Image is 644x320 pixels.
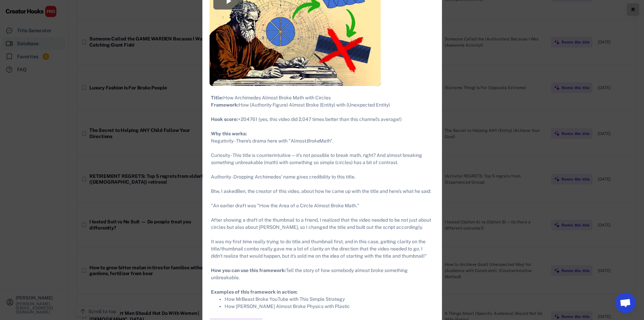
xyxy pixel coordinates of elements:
div: How Archimedes Almost Broke Math with Circles How (Authority Figure) Almost Broke (Entity) with (... [211,94,433,310]
li: How [PERSON_NAME] Almost Broke Physics with Plastic [225,303,433,310]
strong: Framework: [211,102,239,108]
li: How MrBeast Broke YouTube with This Simple Strategy [225,296,433,303]
strong: Examples of this framework in action: [211,289,298,295]
strong: Hook score [211,116,237,122]
strong: : [237,116,238,122]
strong: Why this works: [211,131,247,136]
strong: How you can use this framework: [211,268,286,273]
a: ​Ben​ [237,188,245,194]
strong: Title: [211,95,223,100]
em: Broke [306,138,319,144]
a: Open chat [615,293,636,313]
